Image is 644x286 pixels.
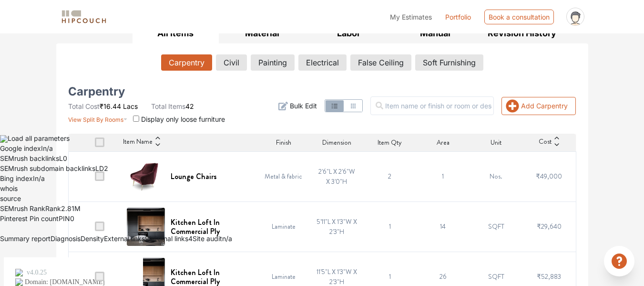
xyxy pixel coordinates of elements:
[350,54,411,71] button: False Ceiling
[539,137,552,148] span: Cost
[193,234,222,243] span: Site audit
[290,101,317,111] span: Bulk Edit
[251,54,295,71] button: Painting
[363,201,416,252] td: 1
[41,144,43,152] span: I
[60,9,108,25] img: logo-horizontal.svg
[370,96,494,115] input: Item name or finish or room or description
[470,201,522,252] td: SQFT
[537,222,562,231] span: ₹29,640
[257,151,310,201] td: Metal & fabric
[310,201,363,252] td: 5'11"L X 1'3"W X 2'3"H
[127,158,165,196] img: Lounge Chairs
[33,174,35,182] span: I
[68,116,123,123] span: View Split By Rooms
[415,54,483,71] button: Soft Furnishing
[45,204,61,212] span: Rank
[81,234,104,243] span: Density
[123,102,138,110] span: Lacs
[171,218,251,236] h6: Kitchen Loft In Commercial Ply
[363,151,416,201] td: 2
[60,6,108,28] span: logo-horizontal.svg
[257,201,310,252] td: Laminate
[127,208,165,246] img: Kitchen Loft In Commercial Ply
[15,15,23,23] img: logo_orange.svg
[145,234,149,243] span: 9
[15,25,23,32] img: website_grey.svg
[68,111,128,124] button: View Split By Rooms
[51,234,81,243] span: Diagnosis
[27,15,47,23] div: v 4.0.25
[537,272,561,281] span: ₹52,883
[26,55,33,63] img: tab_domain_overview_orange.svg
[216,54,247,71] button: Civil
[95,55,102,63] img: tab_keywords_by_traffic_grey.svg
[35,174,45,182] a: n/a
[151,102,185,110] span: Total Items
[276,138,291,148] span: Finish
[378,138,402,148] span: Item Qty
[25,25,105,32] div: Domain: [DOMAIN_NAME]
[100,102,121,110] span: ₹16.44
[70,214,74,222] a: 0
[36,56,85,63] div: Domain Overview
[68,102,100,110] span: Total Cost
[59,214,70,222] span: PIN
[95,164,104,172] span: LD
[437,138,450,148] span: Area
[141,115,225,123] span: Display only loose furniture
[104,164,108,172] a: 2
[470,151,522,201] td: Nos.
[104,234,145,243] span: External links
[188,234,193,243] span: 4
[445,12,471,22] a: Portfolio
[105,56,161,63] div: Keywords by Traffic
[123,137,153,148] span: Item Name
[63,154,67,162] a: 0
[171,172,217,181] h6: Lounge Chairs
[151,101,194,111] li: 42
[68,88,125,95] h5: Carpentry
[310,151,363,201] td: 2'6"L X 2'6"W X 3'0"H
[416,201,469,252] td: 14
[416,151,469,201] td: 1
[222,234,232,243] span: n/a
[484,10,554,24] div: Book a consultation
[59,154,63,162] span: L
[278,101,317,111] button: Bulk Edit
[8,134,70,142] span: Load all parameters
[171,268,251,286] h6: Kitchen Loft In Commercial Ply
[322,138,351,148] span: Dimension
[501,97,576,115] button: Add Carpentry
[298,54,347,71] button: Electrical
[149,234,188,243] span: Internal links
[491,138,501,148] span: Unit
[161,54,212,71] button: Carpentry
[536,171,562,181] span: ₹49,000
[61,204,81,212] a: 2.81M
[390,13,432,21] span: My Estimates
[193,234,232,243] a: Site auditn/a
[43,144,53,152] a: n/a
